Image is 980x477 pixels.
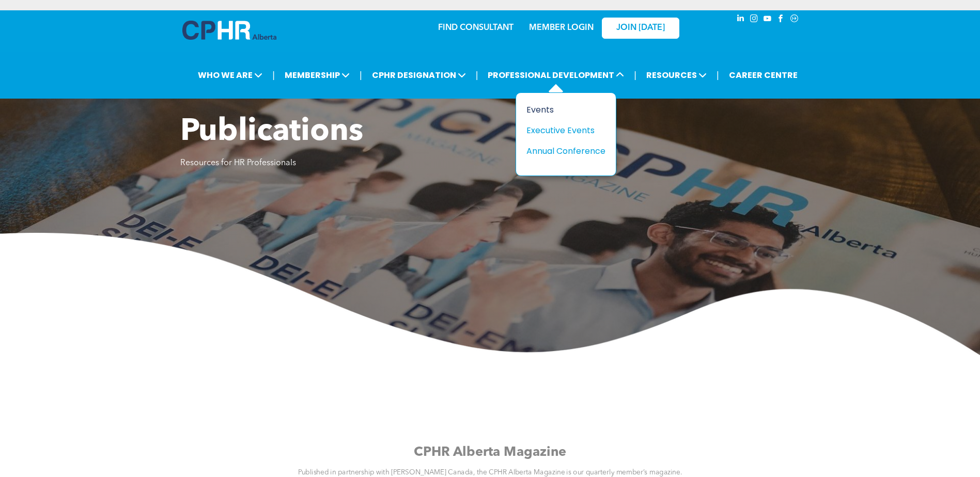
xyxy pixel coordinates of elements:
[616,23,665,33] span: JOIN [DATE]
[438,24,514,32] a: FIND CONSULTANT
[485,66,627,85] span: PROFESSIONAL DEVELOPMENT
[529,24,594,32] a: MEMBER LOGIN
[643,66,710,85] span: RESOURCES
[180,117,363,148] span: Publications
[789,13,800,27] a: Social network
[726,66,801,85] a: CAREER CENTRE
[526,124,598,137] div: Executive Events
[775,13,787,27] a: facebook
[717,65,719,86] li: |
[602,18,679,39] a: JOIN [DATE]
[526,103,605,116] a: Events
[298,469,682,476] span: Published in partnership with [PERSON_NAME] Canada, the CPHR Alberta Magazine is our quarterly me...
[526,145,605,157] a: Annual Conference
[272,65,275,86] li: |
[360,65,362,86] li: |
[182,21,276,40] img: A blue and white logo for cp alberta
[634,65,636,86] li: |
[180,159,296,167] span: Resources for HR Professionals
[369,66,469,85] span: CPHR DESIGNATION
[526,124,605,137] a: Executive Events
[414,446,566,459] span: CPHR Alberta Magazine
[735,13,746,27] a: linkedin
[476,65,478,86] li: |
[526,103,598,116] div: Events
[195,66,266,85] span: WHO WE ARE
[762,13,773,27] a: youtube
[282,66,353,85] span: MEMBERSHIP
[526,145,598,157] div: Annual Conference
[749,13,760,27] a: instagram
